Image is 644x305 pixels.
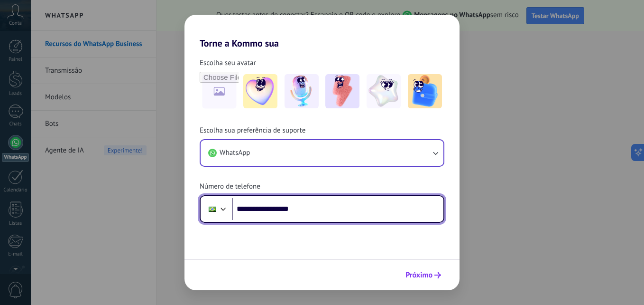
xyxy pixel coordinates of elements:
[325,74,359,108] img: -3.jpeg
[184,15,460,49] h2: Torne a Kommo sua
[408,74,442,108] img: -5.jpeg
[405,272,432,278] span: Próximo
[200,182,260,191] span: Número de telefone
[200,126,305,135] span: Escolha sua preferência de suporte
[285,74,319,108] img: -2.jpeg
[203,199,221,219] div: Brazil: + 55
[401,267,445,283] button: Próximo
[367,74,401,108] img: -4.jpeg
[200,58,256,68] span: Escolha seu avatar
[220,148,250,158] span: WhatsApp
[243,74,277,108] img: -1.jpeg
[201,140,443,166] button: WhatsApp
